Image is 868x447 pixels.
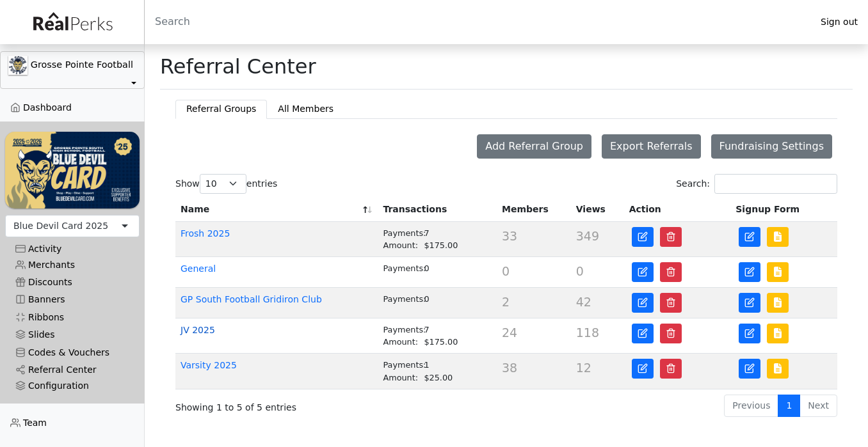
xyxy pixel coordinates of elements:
input: Search [145,6,810,37]
a: Merchants [5,256,140,274]
a: GP South Football Gridiron Club [181,294,322,304]
div: Amount: [383,336,424,348]
th: Action [624,198,731,222]
a: Slides [5,326,140,343]
a: JV 2025 [181,325,215,335]
div: Activity [15,244,129,255]
div: Blue Devil Card 2025 [13,219,108,233]
a: Discounts [5,274,140,291]
th: Signup Form [730,198,837,222]
a: Varsity 2025 [181,360,237,370]
div: Payments: [383,227,424,239]
div: 1 $25.00 [383,359,492,383]
div: Payments: [383,324,424,336]
div: Amount: [383,239,424,251]
span: 12 [576,361,591,375]
button: All Members [267,100,344,118]
a: Banners [5,291,140,308]
div: 7 $175.00 [383,324,492,348]
a: Frosh 2025 [181,228,230,239]
button: Referral Groups [175,100,267,118]
button: Export Referrals [602,134,701,159]
span: 349 [576,229,599,243]
span: 38 [502,361,517,375]
span: 33 [502,229,517,243]
div: Amount: [383,372,424,384]
a: Ribbons [5,309,140,326]
a: Referral Center [5,361,140,379]
h1: Referral Center [160,54,316,79]
span: 0 [576,264,584,278]
label: Search: [676,174,837,194]
img: real_perks_logo-01.svg [26,8,118,36]
div: Payments: [383,293,424,305]
span: 118 [576,325,599,340]
img: file-lines.svg [773,328,783,338]
button: Add Referral Group [477,134,591,159]
a: 1 [778,395,800,417]
label: Show entries [175,174,277,194]
div: 7 $175.00 [383,227,492,251]
img: file-lines.svg [773,363,783,373]
img: WvZzOez5OCqmO91hHZfJL7W2tJ07LbGMjwPPNJwI.png [5,132,140,208]
div: Payments: [383,262,424,274]
button: Fundraising Settings [711,134,832,159]
th: Views [571,198,624,222]
th: Members [497,198,571,222]
div: Showing 1 to 5 of 5 entries [175,393,442,414]
a: General [181,263,216,274]
input: Search: [714,174,837,194]
a: Sign out [810,13,868,31]
img: file-lines.svg [773,267,783,277]
select: Showentries [200,174,246,194]
span: 0 [502,264,510,278]
span: 24 [502,325,517,340]
a: Codes & Vouchers [5,343,140,361]
th: Transactions [378,198,497,222]
img: GAa1zriJJmkmu1qRtUwg8x1nQwzlKm3DoqW9UgYl.jpg [8,56,28,75]
img: file-lines.svg [773,297,783,308]
div: 0 [383,262,492,274]
img: file-lines.svg [773,231,783,242]
th: Name [175,198,378,222]
div: Configuration [15,380,129,391]
span: 2 [502,295,510,309]
div: Payments: [383,359,424,371]
span: 42 [576,295,591,309]
div: 0 [383,293,492,305]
